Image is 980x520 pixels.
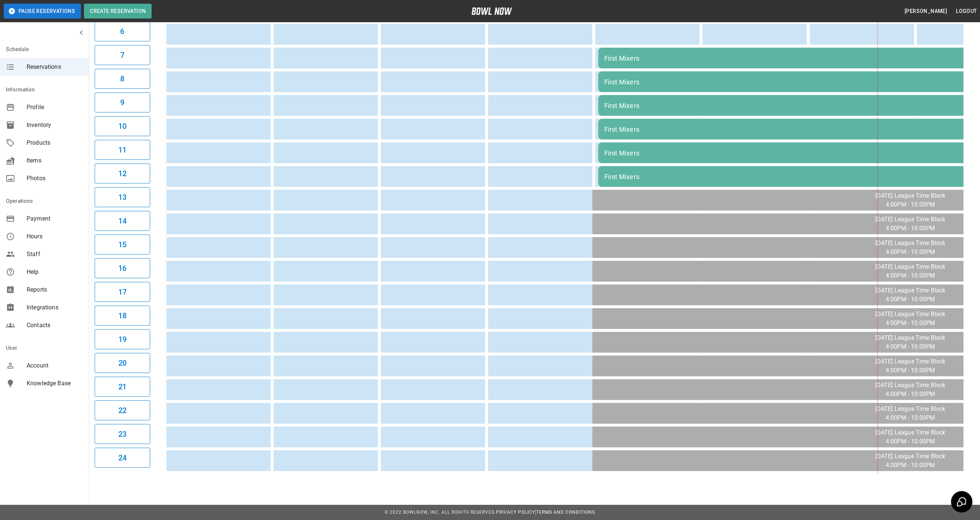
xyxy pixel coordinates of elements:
button: 16 [95,258,150,278]
span: Inventory [27,121,83,130]
button: 14 [95,211,150,231]
h6: 15 [118,239,126,251]
span: Knowledge Base [27,379,83,388]
button: 9 [95,93,150,113]
h6: 14 [118,215,126,227]
button: 11 [95,140,150,160]
h6: 24 [118,452,126,464]
button: 18 [95,306,150,326]
h6: 7 [120,49,124,61]
h6: 12 [118,168,126,180]
h6: 21 [118,381,126,393]
span: Payment [27,214,83,223]
h6: 17 [118,286,126,298]
button: Create Reservation [84,4,152,19]
span: Integrations [27,303,83,312]
button: 13 [95,187,150,207]
img: logo [472,7,512,15]
button: 17 [95,282,150,302]
button: 21 [95,377,150,397]
button: 6 [95,21,150,41]
span: Contacts [27,321,83,330]
button: 24 [95,448,150,468]
span: © 2022 BowlNow, Inc. All Rights Reserved. [385,510,496,515]
span: Products [27,138,83,147]
span: Hours [27,232,83,241]
button: 22 [95,400,150,420]
button: [PERSON_NAME] [902,4,950,18]
span: Photos [27,174,83,183]
h6: 18 [118,310,126,322]
span: Items [27,156,83,165]
h6: 22 [118,405,126,416]
button: 10 [95,116,150,136]
span: Profile [27,103,83,112]
span: Staff [27,250,83,259]
span: Reports [27,285,83,294]
button: 12 [95,164,150,184]
h6: 6 [120,26,124,37]
h6: 20 [118,357,126,369]
h6: 11 [118,144,126,156]
h6: 23 [118,428,126,440]
a: Privacy Policy [496,510,535,515]
span: Reservations [27,63,83,71]
h6: 9 [120,97,124,108]
h6: 19 [118,333,126,345]
span: Account [27,361,83,370]
button: 8 [95,69,150,89]
button: 23 [95,424,150,444]
h6: 10 [118,120,126,132]
button: Logout [953,4,980,18]
span: Help [27,268,83,276]
h6: 8 [120,73,124,85]
button: Pause Reservations [4,4,81,19]
button: 7 [95,45,150,65]
h6: 13 [118,191,126,203]
button: 19 [95,329,150,349]
h6: 16 [118,262,126,274]
button: 20 [95,353,150,373]
a: Terms and Conditions [537,510,595,515]
button: 15 [95,235,150,255]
